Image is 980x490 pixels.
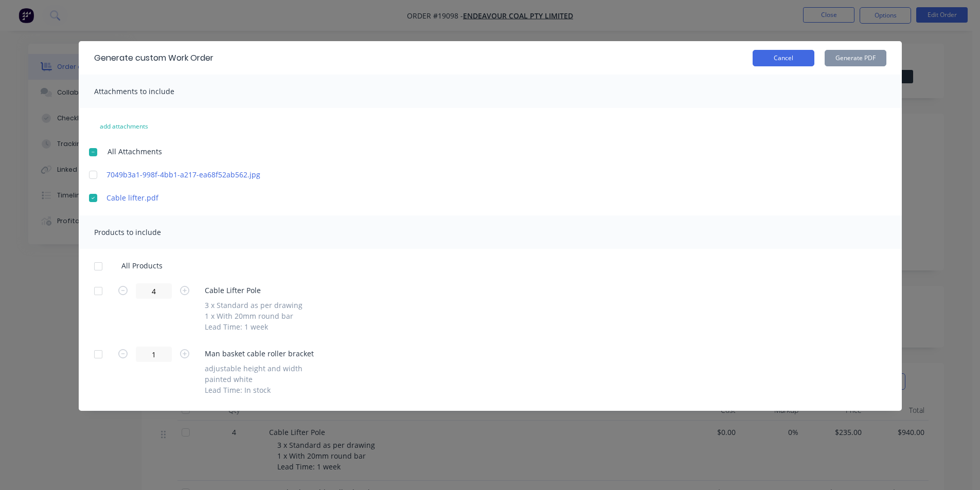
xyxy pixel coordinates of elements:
span: Man basket cable roller bracket [205,348,314,359]
a: 7049b3a1-998f-4bb1-a217-ea68f52ab562.jpg [106,169,287,180]
button: Cancel [753,50,814,66]
button: Generate PDF [825,50,886,66]
button: add attachments [89,118,159,135]
span: All Products [121,260,169,271]
span: All Attachments [108,146,162,157]
div: adjustable height and width painted white Lead Time: In stock [205,363,314,395]
div: 3 x Standard as per drawing 1 x With 20mm round bar Lead Time: 1 week [205,300,302,332]
span: Cable Lifter Pole [205,285,302,296]
span: Attachments to include [94,86,174,96]
div: Generate custom Work Order [94,52,213,64]
a: Cable lifter.pdf [106,192,287,203]
span: Products to include [94,227,161,237]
